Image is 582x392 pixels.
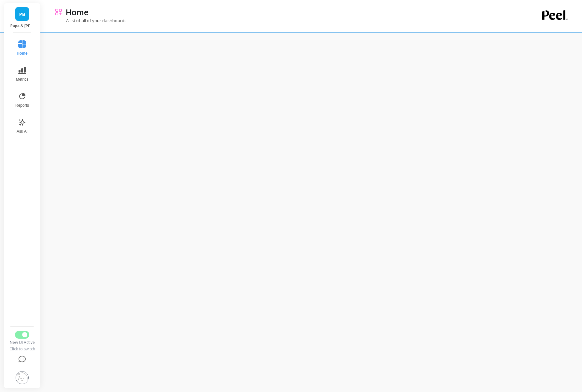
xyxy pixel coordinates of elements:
[15,331,29,339] button: Switch to Legacy UI
[16,77,29,82] span: Metrics
[15,103,29,108] span: Reports
[11,115,33,138] button: Ask AI
[66,7,89,18] p: Home
[11,36,33,60] button: Home
[19,10,25,18] span: PB
[17,51,27,56] span: Home
[9,352,35,367] button: Help
[11,88,33,112] button: Reports
[9,340,35,345] div: New UI Active
[9,346,35,352] div: Click to switch
[11,62,33,86] button: Metrics
[10,23,34,29] p: Papa & Barkley
[17,129,28,134] span: Ask AI
[55,18,127,23] p: A list of all of your dashboards
[9,367,35,388] button: Settings
[16,371,29,384] img: profile picture
[55,8,62,16] img: header icon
